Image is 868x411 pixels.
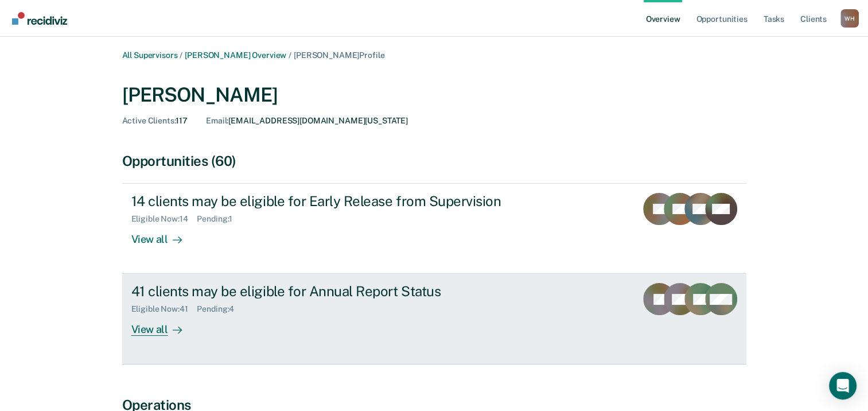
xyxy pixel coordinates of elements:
[294,51,384,60] span: [PERSON_NAME] Profile
[122,116,188,126] div: 117
[185,51,286,60] a: [PERSON_NAME] Overview
[197,214,242,224] div: Pending : 1
[829,372,857,400] div: Open Intercom Messenger
[12,12,67,25] img: Recidiviz
[122,183,746,274] a: 14 clients may be eligible for Early Release from SupervisionEligible Now:14Pending:1View all
[177,51,185,60] span: /
[131,314,196,336] div: View all
[131,224,196,246] div: View all
[206,116,228,125] span: Email :
[286,51,294,60] span: /
[197,304,243,314] div: Pending : 4
[131,283,534,300] div: 41 clients may be eligible for Annual Report Status
[840,9,859,28] button: Profile dropdown button
[840,9,859,28] div: W H
[122,274,746,364] a: 41 clients may be eligible for Annual Report StatusEligible Now:41Pending:4View all
[131,193,534,210] div: 14 clients may be eligible for Early Release from Supervision
[131,214,197,224] div: Eligible Now : 14
[122,153,746,169] div: Opportunities (60)
[131,304,197,314] div: Eligible Now : 41
[122,83,746,107] div: [PERSON_NAME]
[206,116,408,126] div: [EMAIL_ADDRESS][DOMAIN_NAME][US_STATE]
[122,116,176,125] span: Active Clients :
[122,51,178,60] a: All Supervisors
